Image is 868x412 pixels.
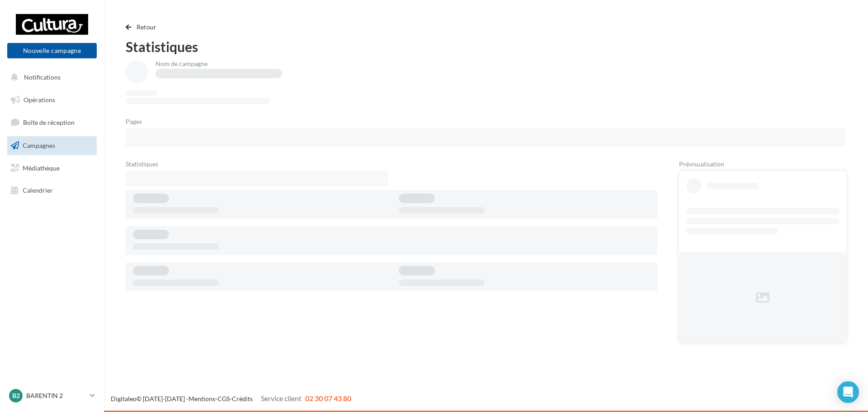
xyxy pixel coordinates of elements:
p: BARENTIN 2 [26,391,86,400]
a: Campagnes [5,136,99,155]
div: Open Intercom Messenger [837,381,859,403]
span: Boîte de réception [23,118,75,126]
span: Opérations [24,96,55,104]
span: © [DATE]-[DATE] - - - [111,395,351,403]
a: Boîte de réception [5,113,99,132]
a: Calendrier [5,181,99,200]
div: Nom de campagne [156,61,282,67]
div: Statistiques [126,40,846,53]
span: Calendrier [23,186,53,194]
span: Campagnes [23,142,55,149]
div: Prévisualisation [679,161,846,167]
a: Mentions [189,395,215,403]
span: 02 30 07 43 80 [305,394,351,403]
a: Crédits [232,395,253,403]
span: Médiathèque [23,164,60,171]
a: Digitaleo [111,395,137,403]
button: Notifications [5,68,95,87]
div: Pages [126,118,846,125]
button: Retour [126,22,160,33]
a: B2 BARENTIN 2 [7,387,97,404]
a: Opérations [5,90,99,109]
span: Retour [137,23,157,31]
a: Médiathèque [5,159,99,178]
button: Nouvelle campagne [7,43,97,58]
div: Statistiques [126,161,650,167]
span: B2 [12,391,20,400]
span: Notifications [24,73,61,81]
span: Service client [261,394,302,403]
a: CGS [217,395,230,403]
